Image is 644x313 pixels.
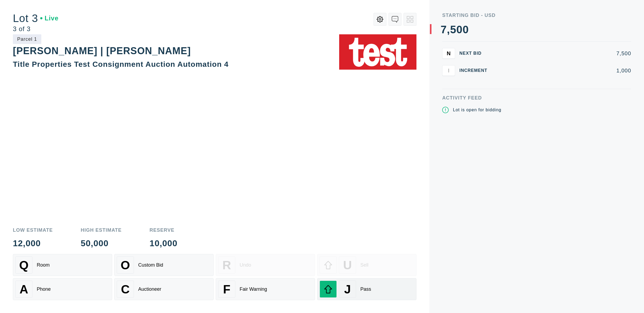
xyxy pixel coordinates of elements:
[344,282,351,296] span: J
[13,60,229,68] div: Title Properties Test Consignment Auction Automation 4
[121,258,130,272] span: O
[447,50,451,56] span: N
[448,67,449,73] span: I
[317,254,416,276] button: USell
[496,51,631,56] div: 7,500
[442,13,631,18] div: Starting Bid - USD
[121,282,130,296] span: C
[442,95,631,100] div: Activity Feed
[13,239,53,248] div: 12,000
[343,258,352,272] span: U
[138,286,161,292] div: Auctioneer
[496,68,631,73] div: 1,000
[81,239,122,248] div: 50,000
[13,45,191,56] div: [PERSON_NAME] | [PERSON_NAME]
[149,228,177,233] div: Reserve
[149,239,177,248] div: 10,000
[40,15,58,21] div: Live
[13,13,58,24] div: Lot 3
[317,278,416,300] button: JPass
[459,68,492,73] div: Increment
[13,34,41,44] div: Parcel 1
[223,282,230,296] span: F
[450,24,456,35] div: 5
[13,278,112,300] button: APhone
[114,278,214,300] button: CAuctioneer
[459,51,492,56] div: Next Bid
[360,286,371,292] div: Pass
[442,48,455,59] button: N
[37,286,51,292] div: Phone
[360,262,368,268] div: Sell
[240,262,251,268] div: Undo
[453,107,501,113] div: Lot is open for bidding
[447,24,450,131] div: ,
[216,254,315,276] button: RUndo
[216,278,315,300] button: FFair Warning
[442,65,455,76] button: I
[19,258,29,272] span: Q
[138,262,163,268] div: Custom Bid
[114,254,214,276] button: OCustom Bid
[13,228,53,233] div: Low Estimate
[441,24,447,35] div: 7
[463,24,469,35] div: 0
[240,286,267,292] div: Fair Warning
[37,262,50,268] div: Room
[456,24,463,35] div: 0
[13,254,112,276] button: QRoom
[13,26,58,32] div: 3 of 3
[81,228,122,233] div: High Estimate
[222,258,231,272] span: R
[20,282,28,296] span: A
